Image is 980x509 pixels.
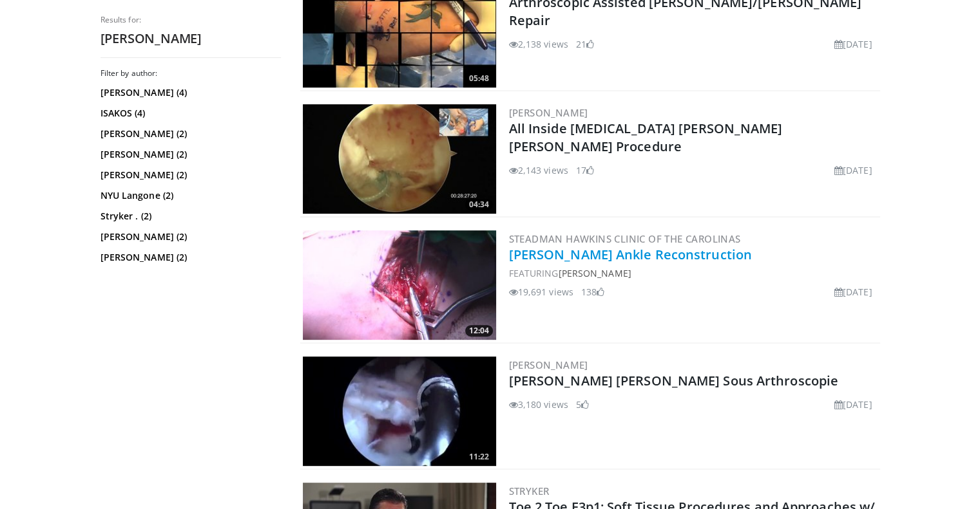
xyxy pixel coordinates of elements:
li: 2,138 views [509,37,568,51]
a: [PERSON_NAME] (2) [101,251,278,264]
a: [PERSON_NAME] (2) [101,169,278,181]
li: 19,691 views [509,285,573,299]
img: 9nZFQMepuQiumqNn4xMDoxOjBrO-I4W8.300x170_q85_crop-smart_upscale.jpg [303,356,496,466]
span: 11:22 [465,451,493,463]
a: 12:04 [303,230,496,340]
a: [PERSON_NAME] [509,106,588,119]
a: Steadman Hawkins Clinic of the Carolinas [509,232,741,245]
a: [PERSON_NAME] [PERSON_NAME] Sous Arthroscopie [509,372,839,389]
a: 04:34 [303,104,496,214]
a: Stryker . (2) [101,210,278,223]
li: [DATE] [834,37,872,51]
span: 05:48 [465,73,493,84]
a: [PERSON_NAME] (4) [101,86,278,99]
a: [PERSON_NAME] (2) [101,127,278,140]
li: [DATE] [834,285,872,299]
a: 11:22 [303,356,496,466]
h2: [PERSON_NAME] [101,30,281,47]
li: 21 [576,37,594,51]
img: 2e26a2eb-7167-482e-a47c-65982369da30.300x170_q85_crop-smart_upscale.jpg [303,104,496,214]
img: feAgcbrvkPN5ynqH4xMDoxOjA4MTsiGN_1.300x170_q85_crop-smart_upscale.jpg [303,230,496,340]
li: 138 [581,285,604,299]
li: 2,143 views [509,163,568,177]
a: [PERSON_NAME] Ankle Reconstruction [509,246,752,263]
a: All Inside [MEDICAL_DATA] [PERSON_NAME] [PERSON_NAME] Procedure [509,120,783,155]
li: 3,180 views [509,398,568,411]
li: [DATE] [834,398,872,411]
a: Stryker [509,485,550,497]
a: NYU Langone (2) [101,189,278,202]
a: [PERSON_NAME] [558,267,631,279]
a: [PERSON_NAME] (2) [101,230,278,243]
div: FEATURING [509,266,878,280]
li: 17 [576,163,594,177]
li: 5 [576,398,589,411]
a: [PERSON_NAME] (2) [101,148,278,161]
li: [DATE] [834,163,872,177]
h3: Filter by author: [101,68,281,79]
a: [PERSON_NAME] [509,358,588,371]
span: 12:04 [465,325,493,337]
p: Results for: [101,15,281,25]
a: ISAKOS (4) [101,107,278,120]
span: 04:34 [465,199,493,210]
